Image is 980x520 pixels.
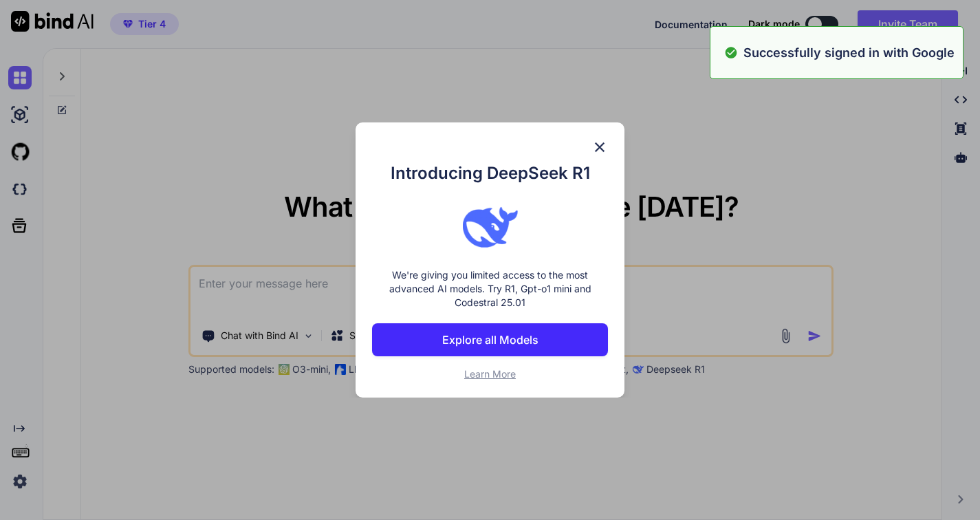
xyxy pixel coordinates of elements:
[372,268,609,310] p: We're giving you limited access to the most advanced AI models. Try R1, Gpt-o1 mini and Codestral...
[591,139,608,155] img: close
[372,323,609,356] button: Explore all Models
[724,43,738,62] img: alert
[463,199,518,254] img: bind logo
[442,332,538,348] p: Explore all Models
[743,43,955,62] p: Successfully signed in with Google
[464,368,516,380] span: Learn More
[372,161,609,186] h1: Introducing DeepSeek R1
